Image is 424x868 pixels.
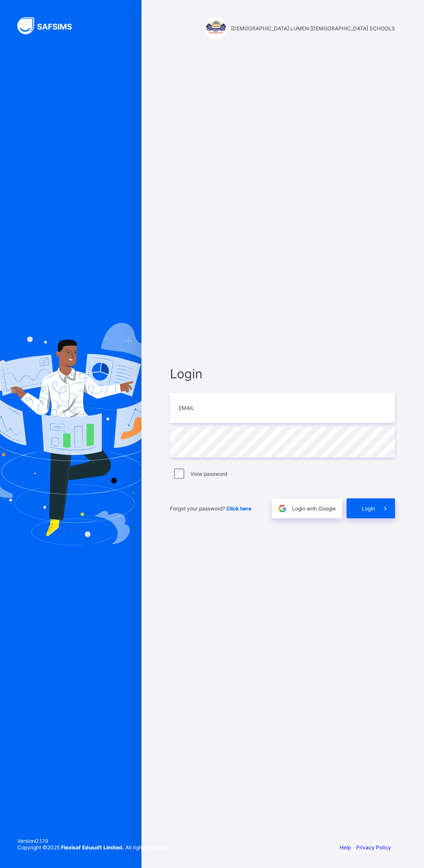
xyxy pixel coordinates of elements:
[292,505,336,512] span: Login with Google
[226,505,251,512] a: Click here
[17,838,170,844] span: Version 0.1.19
[17,844,170,851] span: Copyright © 2025 All rights reserved.
[340,844,351,851] a: Help
[277,504,287,514] img: google.396cfc9801f0270233282035f929180a.svg
[362,505,375,512] span: Login
[17,17,82,34] img: SAFSIMS Logo
[61,844,124,851] strong: Flexisaf Edusoft Limited.
[190,471,227,477] label: View password
[170,366,395,381] span: Login
[356,844,391,851] a: Privacy Policy
[231,25,395,32] span: [DEMOGRAPHIC_DATA] LUMEN [DEMOGRAPHIC_DATA] SCHOOLS
[170,505,251,512] span: Forgot your password?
